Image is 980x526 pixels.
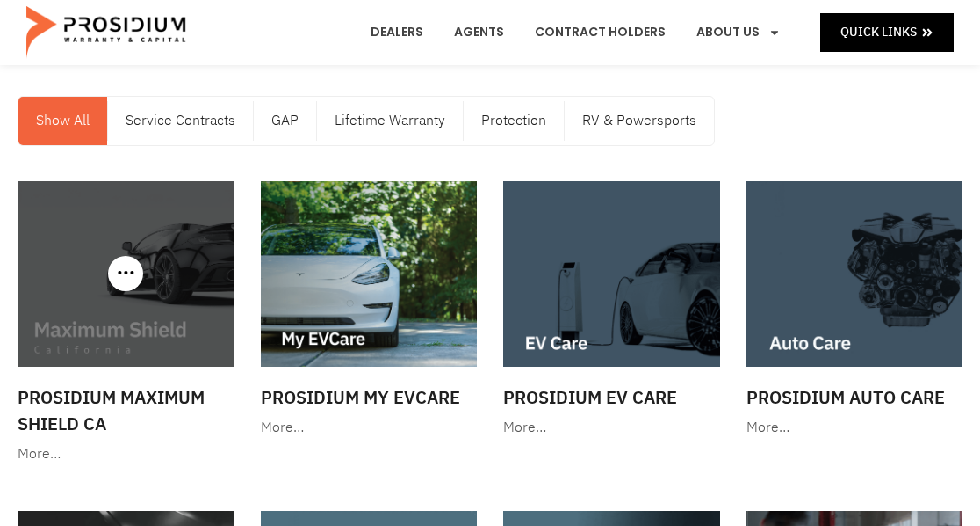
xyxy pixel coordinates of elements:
[840,21,917,43] span: Quick Links
[18,442,234,467] div: More…
[494,172,729,449] a: Prosidium EV Care More…
[503,415,720,441] div: More…
[18,97,107,145] a: Show All
[738,172,972,449] a: Prosidium Auto Care More…
[252,172,486,449] a: Prosidium My EVCare More…
[18,97,714,145] nav: Menu
[317,97,463,145] a: Lifetime Warranty
[261,384,478,411] h3: Prosidium My EVCare
[108,97,253,145] a: Service Contracts
[746,384,963,411] h3: Prosidium Auto Care
[9,172,243,476] a: Prosidium Maximum Shield CA More…
[565,97,714,145] a: RV & Powersports
[746,415,963,441] div: More…
[464,97,564,145] a: Protection
[503,384,720,411] h3: Prosidium EV Care
[18,384,234,437] h3: Prosidium Maximum Shield CA
[261,415,478,441] div: More…
[254,97,316,145] a: GAP
[820,13,954,51] a: Quick Links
